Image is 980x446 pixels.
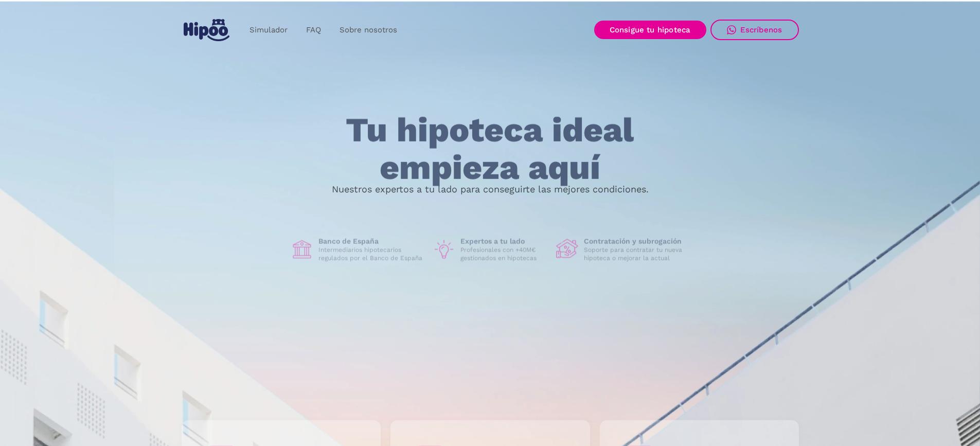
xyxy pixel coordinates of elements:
a: Consigue tu hipoteca [594,21,706,39]
h1: Contratación y subrogación [584,237,690,246]
p: Nuestros expertos a tu lado para conseguirte las mejores condiciones. [332,185,649,193]
h1: Tu hipoteca ideal empieza aquí [295,112,685,186]
a: home [182,15,232,45]
h1: Expertos a tu lado [460,237,548,246]
a: Sobre nosotros [330,20,406,40]
a: Escríbenos [710,20,799,40]
p: Intermediarios hipotecarios regulados por el Banco de España [318,246,424,262]
a: FAQ [297,20,330,40]
div: Escríbenos [740,25,782,34]
h1: Banco de España [318,237,424,246]
p: Soporte para contratar tu nueva hipoteca o mejorar la actual [584,246,690,262]
p: Profesionales con +40M€ gestionados en hipotecas [460,246,548,262]
a: Simulador [240,20,297,40]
